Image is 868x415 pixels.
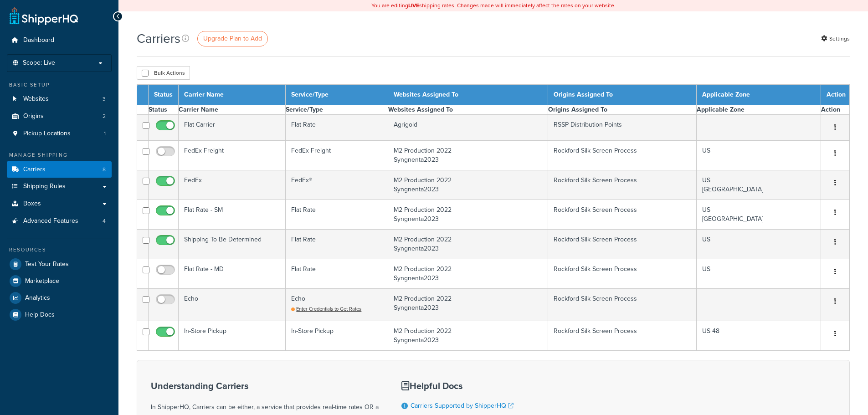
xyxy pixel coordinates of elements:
[296,305,361,313] span: Enter Credentials to Get Rates
[7,125,112,142] li: Pickup Locations
[23,217,78,225] span: Advanced Features
[7,195,112,212] a: Boxes
[411,401,514,410] a: Carriers Supported by ShipperHQ
[286,200,388,230] td: Flat Rate
[25,294,50,302] span: Analytics
[25,311,55,319] span: Help Docs
[179,289,286,321] td: Echo
[179,141,286,170] td: FedEx Freight
[7,256,112,272] a: Test Your Rates
[25,261,69,268] span: Test Your Rates
[197,31,268,46] a: Upgrade Plan to Add
[151,381,379,391] h3: Understanding Carriers
[388,115,548,141] td: Agrigold
[821,105,850,115] th: Action
[23,200,41,208] span: Boxes
[401,381,520,391] h3: Helpful Docs
[7,108,112,125] li: Origins
[7,290,112,306] a: Analytics
[179,321,286,351] td: In-Store Pickup
[137,30,180,47] h1: Carriers
[286,141,388,170] td: FedEx Freight
[696,321,821,351] td: US 48
[203,34,262,43] span: Upgrade Plan to Add
[291,305,361,313] a: Enter Credentials to Get Rates
[23,36,54,44] span: Dashboard
[7,91,112,108] li: Websites
[179,230,286,259] td: Shipping To Be Determined
[388,289,548,321] td: M2 Production 2022 Syngnenta2023
[696,85,821,105] th: Applicable Zone
[103,113,106,120] span: 2
[7,125,112,142] a: Pickup Locations 1
[388,170,548,200] td: M2 Production 2022 Syngnenta2023
[548,141,697,170] td: Rockford Silk Screen Process
[821,32,850,45] a: Settings
[149,105,179,115] th: Status
[388,321,548,351] td: M2 Production 2022 Syngnenta2023
[548,105,697,115] th: Origins Assigned To
[23,183,66,190] span: Shipping Rules
[696,230,821,259] td: US
[103,166,106,174] span: 8
[179,200,286,230] td: Flat Rate - SM
[286,105,388,115] th: Service/Type
[286,170,388,200] td: FedEx®
[7,307,112,323] a: Help Docs
[7,151,112,159] div: Manage Shipping
[548,200,697,230] td: Rockford Silk Screen Process
[7,108,112,125] a: Origins 2
[286,85,388,105] th: Service/Type
[103,95,106,103] span: 3
[7,213,112,230] li: Advanced Features
[179,105,286,115] th: Carrier Name
[696,141,821,170] td: US
[23,59,55,67] span: Scope: Live
[104,130,106,138] span: 1
[23,95,49,103] span: Websites
[388,200,548,230] td: M2 Production 2022 Syngnenta2023
[696,170,821,200] td: US [GEOGRAPHIC_DATA]
[388,141,548,170] td: M2 Production 2022 Syngnenta2023
[7,32,112,49] a: Dashboard
[821,85,850,105] th: Action
[388,85,548,105] th: Websites Assigned To
[7,81,112,89] div: Basic Setup
[388,259,548,289] td: M2 Production 2022 Syngnenta2023
[286,115,388,141] td: Flat Rate
[388,230,548,259] td: M2 Production 2022 Syngnenta2023
[7,178,112,195] a: Shipping Rules
[179,259,286,289] td: Flat Rate - MD
[388,105,548,115] th: Websites Assigned To
[23,166,46,174] span: Carriers
[179,115,286,141] td: Flat Carrier
[149,85,179,105] th: Status
[137,66,190,80] button: Bulk Actions
[548,289,697,321] td: Rockford Silk Screen Process
[7,273,112,289] a: Marketplace
[7,161,112,178] li: Carriers
[7,213,112,230] a: Advanced Features 4
[7,246,112,254] div: Resources
[548,230,697,259] td: Rockford Silk Screen Process
[10,7,78,25] a: ShipperHQ Home
[179,170,286,200] td: FedEx
[548,115,697,141] td: RSSP Distribution Points
[696,200,821,230] td: US [GEOGRAPHIC_DATA]
[286,321,388,351] td: In-Store Pickup
[548,85,697,105] th: Origins Assigned To
[103,217,106,225] span: 4
[23,130,71,138] span: Pickup Locations
[7,161,112,178] a: Carriers 8
[25,277,59,285] span: Marketplace
[286,230,388,259] td: Flat Rate
[696,259,821,289] td: US
[548,259,697,289] td: Rockford Silk Screen Process
[548,321,697,351] td: Rockford Silk Screen Process
[286,259,388,289] td: Flat Rate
